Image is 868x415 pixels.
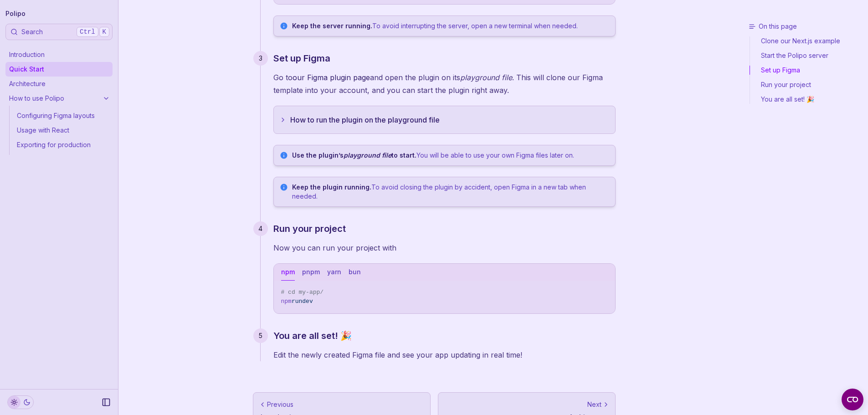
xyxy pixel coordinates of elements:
[750,48,864,63] a: Start the Polipo server
[273,241,616,254] p: Now you can run your project with
[292,183,371,191] strong: Keep the plugin running.
[587,400,601,409] p: Next
[5,24,113,40] button: SearchCtrlK
[281,264,295,281] button: npm
[749,22,864,31] h3: On this page
[292,21,610,31] p: To avoid interrupting the server, open a new terminal when needed.
[267,400,293,409] p: Previous
[5,62,113,77] a: Quick Start
[13,108,113,123] a: Configuring Figma layouts
[292,22,372,30] strong: Keep the server running.
[99,27,109,37] kbd: K
[273,71,616,97] p: Go to and open the plugin on its . This will clone our Figma template into your account, and you ...
[292,151,416,159] strong: Use the plugin’s to start.
[460,73,512,82] em: playground file
[281,298,292,305] span: npm
[7,395,34,409] button: Toggle Theme
[273,328,352,343] a: You are all set! 🎉
[302,264,320,281] button: pnpm
[5,91,113,106] a: How to use Polipo
[13,138,113,152] a: Exporting for production
[750,36,864,48] a: Clone our Next.js example
[292,183,610,201] p: To avoid closing the plugin by accident, open Figma in a new tab when needed.
[99,395,113,410] button: Collapse Sidebar
[274,106,615,133] button: How to run the plugin on the playground file
[292,151,610,160] p: You will be able to use your own Figma files later on.
[292,298,302,305] span: run
[750,92,864,104] a: You are all set! 🎉
[5,77,113,91] a: Architecture
[273,221,346,236] a: Run your project
[327,264,341,281] button: yarn
[5,47,113,62] a: Introduction
[281,289,324,296] span: # cd my-app/
[13,123,113,138] a: Usage with React
[750,63,864,77] a: Set up Figma
[293,73,370,82] a: our Figma plugin page
[273,51,330,66] a: Set up Figma
[77,27,98,37] kbd: Ctrl
[349,264,361,281] button: bun
[842,389,863,410] button: Open CMP widget
[344,151,391,159] em: playground file
[5,7,26,20] a: Polipo
[302,298,313,305] span: dev
[750,77,864,92] a: Run your project
[273,348,616,361] p: Edit the newly created Figma file and see your app updating in real time!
